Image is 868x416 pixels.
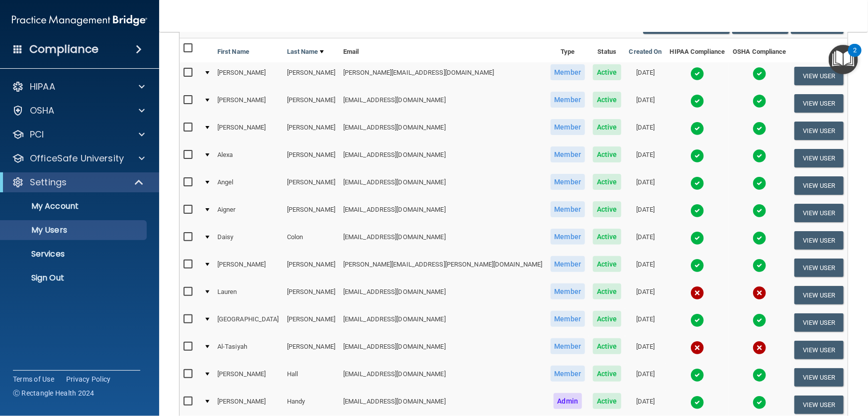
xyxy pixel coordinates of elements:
[625,364,666,391] td: [DATE]
[12,10,147,30] img: PMB logo
[287,46,324,58] a: Last Name
[213,254,283,281] td: [PERSON_NAME]
[6,201,142,211] p: My Account
[753,122,767,136] img: tick.e7d51cea.svg
[551,201,585,217] span: Member
[625,309,666,336] td: [DATE]
[593,64,621,80] span: Active
[213,227,283,254] td: Daisy
[629,46,662,58] a: Created On
[554,393,582,409] span: Admin
[213,199,283,227] td: Aigner
[30,129,44,140] p: PCI
[551,256,585,272] span: Member
[753,149,767,163] img: tick.e7d51cea.svg
[283,172,339,199] td: [PERSON_NAME]
[690,396,704,410] img: tick.e7d51cea.svg
[213,90,283,117] td: [PERSON_NAME]
[593,229,621,245] span: Active
[339,38,547,62] th: Email
[551,283,585,299] span: Member
[213,117,283,144] td: [PERSON_NAME]
[13,388,95,398] span: Ⓒ Rectangle Health 2024
[12,81,145,93] a: HIPAA
[30,81,55,93] p: HIPAA
[551,174,585,190] span: Member
[625,172,666,199] td: [DATE]
[690,313,704,327] img: tick.e7d51cea.svg
[551,311,585,327] span: Member
[217,46,249,58] a: First Name
[696,345,856,385] iframe: Drift Widget Chat Controller
[794,341,844,359] button: View User
[690,231,704,245] img: tick.e7d51cea.svg
[283,117,339,144] td: [PERSON_NAME]
[593,146,621,162] span: Active
[283,199,339,227] td: [PERSON_NAME]
[625,227,666,254] td: [DATE]
[625,199,666,227] td: [DATE]
[593,201,621,217] span: Active
[551,146,585,162] span: Member
[794,67,844,85] button: View User
[547,38,589,62] th: Type
[6,249,142,259] p: Services
[625,144,666,172] td: [DATE]
[690,286,704,300] img: cross.ca9f0e7f.svg
[690,67,704,81] img: tick.e7d51cea.svg
[690,368,704,382] img: tick.e7d51cea.svg
[794,204,844,222] button: View User
[753,341,767,355] img: cross.ca9f0e7f.svg
[12,129,145,140] a: PCI
[30,176,67,188] p: Settings
[593,283,621,299] span: Active
[729,38,790,62] th: OSHA Compliance
[794,94,844,113] button: View User
[12,105,145,117] a: OSHA
[30,152,124,164] p: OfficeSafe University
[690,204,704,218] img: tick.e7d51cea.svg
[283,364,339,391] td: Hall
[753,67,767,81] img: tick.e7d51cea.svg
[283,309,339,336] td: [PERSON_NAME]
[794,149,844,167] button: View User
[339,117,547,144] td: [EMAIL_ADDRESS][DOMAIN_NAME]
[794,122,844,140] button: View User
[12,176,144,188] a: Settings
[551,366,585,382] span: Member
[829,45,858,74] button: Open Resource Center, 2 new notifications
[6,225,142,235] p: My Users
[853,50,857,63] div: 2
[6,273,142,283] p: Sign Out
[339,336,547,364] td: [EMAIL_ADDRESS][DOMAIN_NAME]
[753,259,767,273] img: tick.e7d51cea.svg
[593,366,621,382] span: Active
[213,144,283,172] td: Alexa
[339,199,547,227] td: [EMAIL_ADDRESS][DOMAIN_NAME]
[339,172,547,199] td: [EMAIL_ADDRESS][DOMAIN_NAME]
[753,176,767,190] img: tick.e7d51cea.svg
[283,254,339,281] td: [PERSON_NAME]
[625,336,666,364] td: [DATE]
[283,336,339,364] td: [PERSON_NAME]
[12,152,145,164] a: OfficeSafe University
[625,281,666,309] td: [DATE]
[339,364,547,391] td: [EMAIL_ADDRESS][DOMAIN_NAME]
[29,42,98,56] h4: Compliance
[213,281,283,309] td: Lauren
[13,374,54,384] a: Terms of Use
[551,229,585,245] span: Member
[551,64,585,80] span: Member
[213,172,283,199] td: Angel
[794,259,844,277] button: View User
[625,90,666,117] td: [DATE]
[690,149,704,163] img: tick.e7d51cea.svg
[66,374,111,384] a: Privacy Policy
[30,105,55,117] p: OSHA
[593,119,621,135] span: Active
[551,119,585,135] span: Member
[593,92,621,108] span: Active
[339,254,547,281] td: [PERSON_NAME][EMAIL_ADDRESS][PERSON_NAME][DOMAIN_NAME]
[339,281,547,309] td: [EMAIL_ADDRESS][DOMAIN_NAME]
[593,338,621,354] span: Active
